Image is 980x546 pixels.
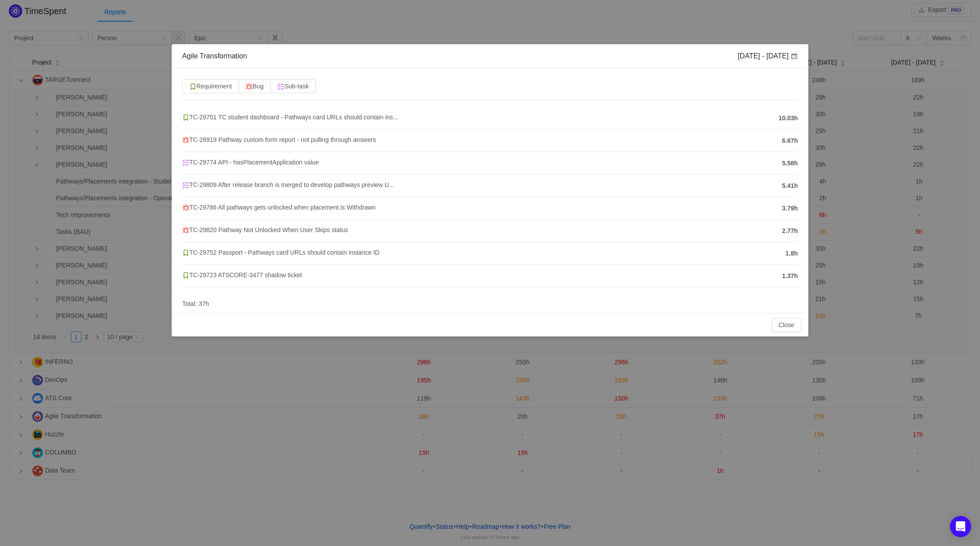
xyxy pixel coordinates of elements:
[182,136,376,143] span: TC-26919 Pathway custom form report - not pulling through answers
[182,300,209,307] span: Total: 37h
[782,181,798,191] span: 5.41h
[277,83,309,90] span: Sub-task
[772,318,802,332] button: Close
[182,159,189,166] img: 10313
[182,226,348,233] span: TC-29820 Pathway Not Unlocked When User Skips status
[782,271,798,281] span: 1.37h
[782,204,798,213] span: 3.79h
[182,181,394,188] span: TC-29809 After release branch is merged to develop pathways preview U...
[782,159,798,168] span: 5.58h
[182,249,380,256] span: TC-29752 Passport - Pathways card URLs should contain instance ID
[182,114,189,121] img: 10315
[738,51,798,61] div: [DATE] - [DATE]
[182,204,189,211] img: 10303
[182,272,189,279] img: 10315
[182,137,189,144] img: 10303
[950,516,971,537] div: Open Intercom Messenger
[182,249,189,256] img: 10315
[779,114,798,123] span: 10.03h
[246,83,253,90] img: 10303
[782,136,798,145] span: 6.67h
[785,249,798,258] span: 1.8h
[182,159,319,166] span: TC-29774 API - hasPlacementApplication value
[782,226,798,236] span: 2.77h
[246,83,264,90] span: Bug
[182,204,376,211] span: TC-29786 All pathways gets unlocked when placement is Withdrawn
[277,83,284,90] img: 10313
[182,182,189,189] img: 10313
[182,271,302,279] span: TC-29723 ATSCORE-3477 shadow ticket
[182,227,189,234] img: 10303
[189,83,196,90] img: 10315
[182,114,398,121] span: TC-29751 TC student dashboard - Pathways card URLs should contain ins...
[189,83,232,90] span: Requirement
[182,51,247,61] div: Agile Transformation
